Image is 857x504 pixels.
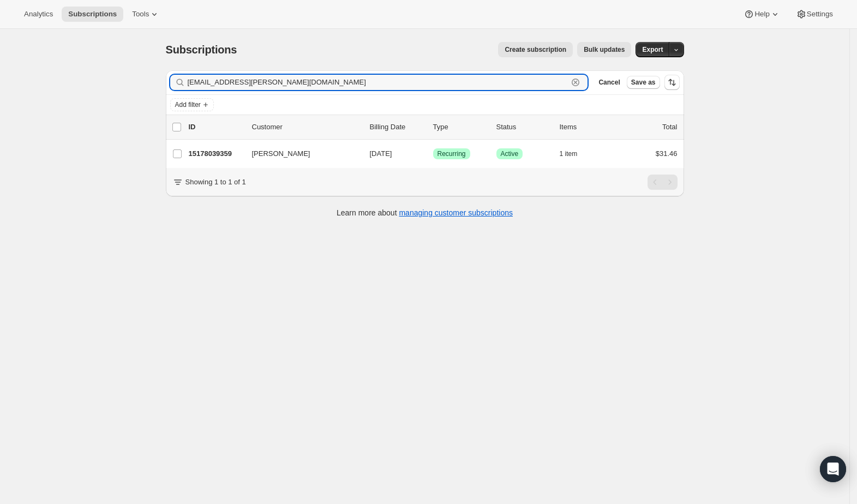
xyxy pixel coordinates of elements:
[664,75,680,90] button: Sort the results
[188,75,568,90] input: Filter subscribers
[627,76,660,89] button: Save as
[648,175,678,190] nav: Pagination
[189,122,678,133] div: IDCustomerBilling DateTypeStatusItemsTotal
[166,44,237,56] span: Subscriptions
[501,149,519,158] span: Active
[62,7,123,22] button: Subscriptions
[560,149,578,158] span: 1 item
[189,122,243,133] p: ID
[189,146,678,161] div: 15178039359[PERSON_NAME][DATE]SuccessRecurringSuccessActive1 item$31.46
[498,42,573,57] button: Create subscription
[656,149,678,158] span: $31.46
[245,145,355,163] button: [PERSON_NAME]
[820,456,846,482] div: Open Intercom Messenger
[370,122,424,133] p: Billing Date
[662,122,677,133] p: Total
[433,122,488,133] div: Type
[189,148,243,159] p: 15178039359
[399,208,513,217] a: managing customer subscriptions
[584,45,625,54] span: Bulk updates
[505,45,566,54] span: Create subscription
[594,76,624,89] button: Cancel
[125,7,166,22] button: Tools
[577,42,631,57] button: Bulk updates
[185,177,246,188] p: Showing 1 to 1 of 1
[496,122,551,133] p: Status
[170,98,214,111] button: Add filter
[337,207,513,218] p: Learn more about
[17,7,59,22] button: Analytics
[560,146,590,161] button: 1 item
[636,42,669,57] button: Export
[570,77,581,88] button: Clear
[560,122,614,133] div: Items
[631,78,656,87] span: Save as
[252,122,361,133] p: Customer
[754,10,769,19] span: Help
[252,148,310,159] span: [PERSON_NAME]
[438,149,466,158] span: Recurring
[370,149,392,158] span: [DATE]
[737,7,787,22] button: Help
[598,78,620,87] span: Cancel
[175,100,201,109] span: Add filter
[807,10,833,19] span: Settings
[642,45,663,54] span: Export
[68,10,117,19] span: Subscriptions
[132,10,149,19] span: Tools
[789,7,840,22] button: Settings
[24,10,53,19] span: Analytics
